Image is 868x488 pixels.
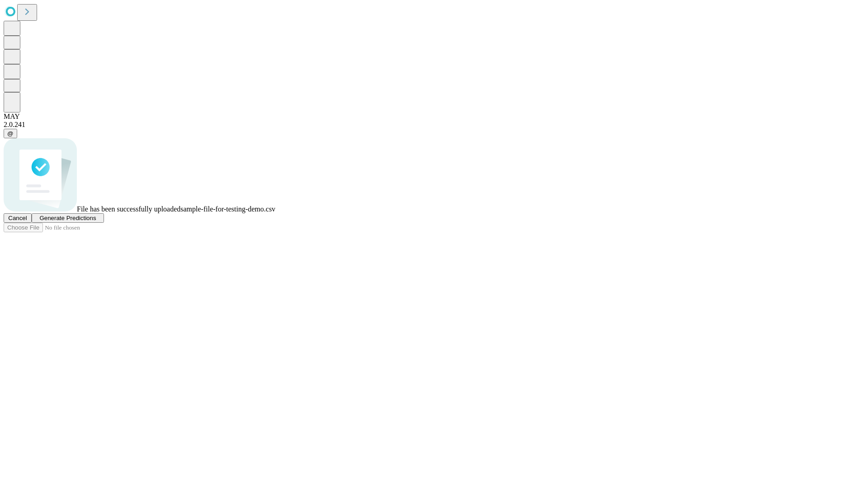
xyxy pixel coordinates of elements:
button: @ [4,129,17,138]
span: Generate Predictions [39,215,96,221]
button: Generate Predictions [32,213,104,223]
span: Cancel [8,215,27,221]
div: MAY [4,113,864,121]
span: File has been successfully uploaded [77,205,180,213]
span: sample-file-for-testing-demo.csv [180,205,275,213]
span: @ [7,130,14,137]
button: Cancel [4,213,32,223]
div: 2.0.241 [4,121,864,129]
